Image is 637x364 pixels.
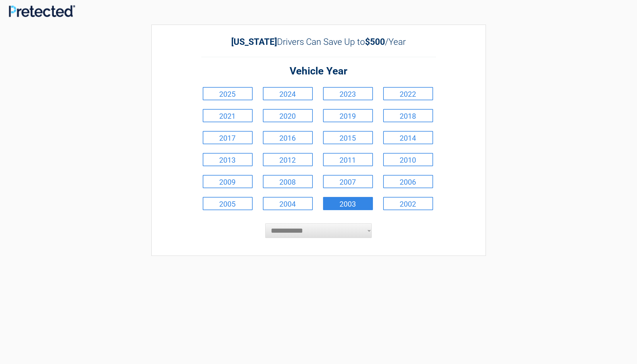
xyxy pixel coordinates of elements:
h2: Vehicle Year [201,64,436,78]
a: 2011 [323,153,373,166]
a: 2015 [323,131,373,144]
h2: Drivers Can Save Up to /Year [201,37,436,47]
a: 2025 [203,87,253,100]
b: [US_STATE] [231,37,277,47]
a: 2013 [203,153,253,166]
a: 2021 [203,109,253,122]
a: 2010 [383,153,433,166]
a: 2005 [203,197,253,210]
a: 2022 [383,87,433,100]
a: 2008 [263,175,313,188]
b: $500 [365,37,385,47]
a: 2003 [323,197,373,210]
a: 2006 [383,175,433,188]
a: 2024 [263,87,313,100]
a: 2023 [323,87,373,100]
a: 2019 [323,109,373,122]
a: 2012 [263,153,313,166]
a: 2009 [203,175,253,188]
a: 2007 [323,175,373,188]
a: 2004 [263,197,313,210]
a: 2018 [383,109,433,122]
a: 2017 [203,131,253,144]
a: 2002 [383,197,433,210]
a: 2020 [263,109,313,122]
a: 2014 [383,131,433,144]
img: Main Logo [9,5,75,17]
a: 2016 [263,131,313,144]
